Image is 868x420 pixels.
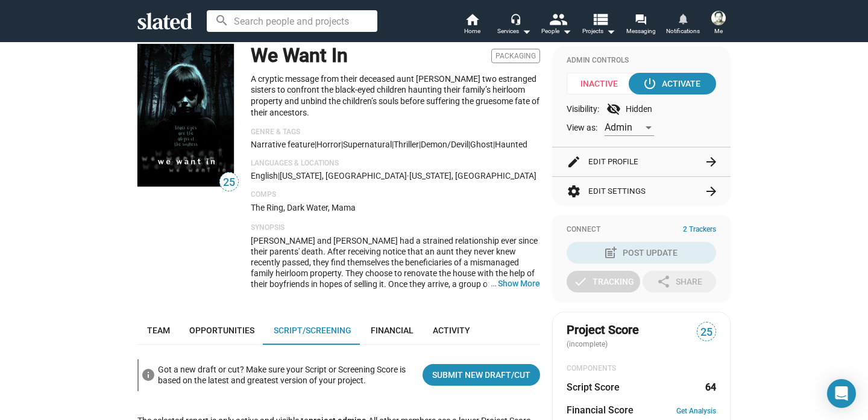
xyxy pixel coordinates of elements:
[603,246,618,260] mat-icon: post_add
[567,155,581,169] mat-icon: edit
[567,56,716,66] div: Admin Controls
[714,24,723,39] span: Me
[827,379,856,408] div: Open Intercom Messenger
[567,177,716,206] button: Edit Settings
[141,368,156,382] mat-icon: info
[559,24,574,39] mat-icon: arrow_drop_down
[605,122,632,133] span: Admin
[498,278,540,289] button: …Show More
[666,24,700,39] span: Notifications
[421,140,468,149] span: demon/devil
[251,140,315,149] span: Narrative feature
[343,140,392,149] span: Supernatural
[158,362,413,389] div: Got a new draft or cut? Make sure your Script or Screening Score is based on the latest and great...
[711,11,726,25] img: Rick Jay Glen
[549,10,567,28] mat-icon: people
[470,140,493,149] span: ghost
[220,174,238,191] span: 25
[577,12,620,39] button: Projects
[567,381,620,394] dt: Script Score
[392,140,394,149] span: |
[432,364,530,386] span: Submit New Draft/Cut
[643,271,716,292] button: Share
[409,171,536,181] span: [US_STATE], [GEOGRAPHIC_DATA]
[704,155,719,169] mat-icon: arrow_forward
[567,340,610,348] span: (incomplete)
[315,140,316,149] span: |
[468,140,470,149] span: |
[464,24,480,39] span: Home
[147,326,170,335] span: Team
[465,12,479,26] mat-icon: home
[451,12,493,39] a: Home
[341,140,343,149] span: |
[419,140,421,149] span: |
[495,140,527,149] span: haunted
[645,73,700,94] div: Activate
[251,159,540,168] p: Languages & Locations
[626,24,656,39] span: Messaging
[656,274,671,289] mat-icon: share
[573,271,634,292] div: Tracking
[371,326,414,335] span: Financial
[361,316,423,345] a: Financial
[394,140,419,149] span: Thriller
[683,225,716,235] span: 2 Trackers
[582,24,615,39] span: Projects
[567,242,716,264] button: Post Update
[620,12,662,39] a: Messaging
[541,24,571,39] div: People
[643,76,657,91] mat-icon: power_settings_new
[264,316,361,345] a: Script/Screening
[493,12,535,39] button: Services
[676,407,716,415] a: Get Analysis
[280,171,407,181] span: [US_STATE], [GEOGRAPHIC_DATA]
[510,13,521,24] mat-icon: headset_mic
[567,364,716,374] div: COMPONENTS
[423,364,540,386] a: Submit New Draft/Cut
[251,73,540,118] p: A cryptic message from their deceased aunt [PERSON_NAME] two estranged sisters to confront the bl...
[497,24,531,39] div: Services
[251,236,538,321] span: [PERSON_NAME] and [PERSON_NAME] had a strained relationship ever since their parents' death. Afte...
[629,73,716,94] button: Activate
[274,326,351,335] span: Script/Screening
[251,190,540,200] p: Comps
[677,13,688,24] mat-icon: notifications
[251,43,348,69] h1: We Want In
[137,316,180,345] a: Team
[278,171,280,181] span: |
[567,102,716,116] div: Visibility: Hidden
[567,122,597,134] span: View as:
[493,140,495,149] span: |
[704,184,719,199] mat-icon: arrow_forward
[180,316,264,345] a: Opportunities
[567,73,640,94] span: Inactive
[491,49,540,63] span: Packaging
[207,10,377,32] input: Search people and projects
[591,10,609,28] mat-icon: view_list
[519,24,533,39] mat-icon: arrow_drop_down
[603,24,618,39] mat-icon: arrow_drop_down
[656,271,702,292] div: Share
[567,184,581,199] mat-icon: settings
[705,381,716,394] dd: 64
[251,202,540,214] p: The Ring, Dark Water, Mama
[606,242,678,264] div: Post Update
[567,147,716,176] button: Edit Profile
[635,13,646,25] mat-icon: forum
[137,44,234,187] img: We Want In
[567,225,716,235] div: Connect
[423,316,480,345] a: Activity
[251,171,278,181] span: English
[251,223,540,233] p: Synopsis
[189,326,254,335] span: Opportunities
[567,271,640,292] button: Tracking
[433,326,470,335] span: Activity
[573,274,588,289] mat-icon: check
[407,171,409,181] span: ·
[662,12,704,39] a: Notifications
[704,8,733,40] button: Rick Jay GlenMe
[316,140,341,149] span: Horror
[697,324,715,341] span: 25
[606,102,621,116] mat-icon: visibility_off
